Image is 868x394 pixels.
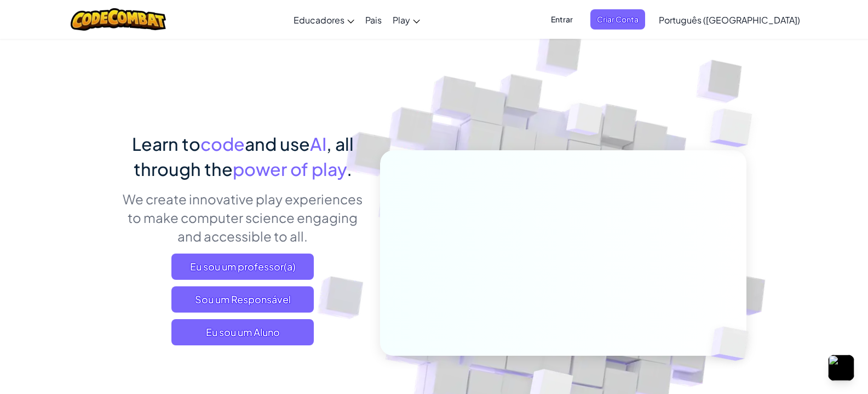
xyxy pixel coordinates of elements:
[171,254,314,280] a: Eu sou um professor(a)
[387,5,426,34] a: Play
[688,82,783,174] img: Overlap cubes
[544,9,579,30] button: Entrar
[310,133,326,155] span: AI
[393,14,410,26] span: Play
[132,133,200,155] span: Learn to
[245,133,310,155] span: and use
[171,319,314,345] button: Eu sou um Aluno
[659,14,800,26] span: Português ([GEOGRAPHIC_DATA])
[122,190,364,245] p: We create innovative play experiences to make computer science engaging and accessible to all.
[653,5,806,34] a: Português ([GEOGRAPHIC_DATA])
[288,5,360,34] a: Educadores
[347,158,352,180] span: .
[545,81,624,163] img: Overlap cubes
[200,133,245,155] span: code
[692,304,774,384] img: Overlap cubes
[360,5,387,34] a: Pais
[171,286,314,313] a: Sou um Responsável
[590,9,645,30] button: Criar Conta
[71,8,166,31] img: CodeCombat logo
[233,158,347,180] span: power of play
[294,14,344,26] span: Educadores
